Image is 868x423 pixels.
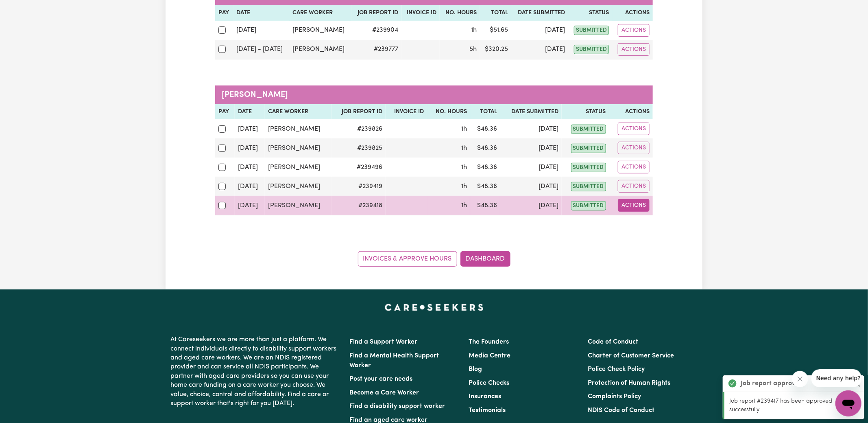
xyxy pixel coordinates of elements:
[265,119,331,138] td: [PERSON_NAME]
[469,380,509,386] a: Police Checks
[235,138,265,158] td: [DATE]
[571,125,606,134] span: submitted
[215,104,235,120] th: Pay
[461,202,467,209] span: 1 hour
[741,379,803,388] strong: Job report approved
[469,366,482,373] a: Blog
[460,251,510,267] a: Dashboard
[427,104,470,120] th: No. Hours
[349,353,439,369] a: Find a Mental Health Support Worker
[351,5,401,21] th: Job Report ID
[612,5,653,21] th: Actions
[351,21,401,40] td: # 239904
[289,21,351,40] td: [PERSON_NAME]
[618,180,650,193] button: Actions
[470,119,500,138] td: $ 48.36
[618,43,650,56] button: Actions
[332,158,386,177] td: # 239496
[385,304,484,311] a: Careseekers home page
[470,158,500,177] td: $ 48.36
[588,407,655,414] a: NDIS Code of Conduct
[351,40,401,59] td: # 239777
[265,158,331,177] td: [PERSON_NAME]
[461,126,467,132] span: 1 hour
[571,144,606,153] span: submitted
[618,24,650,37] button: Actions
[500,196,562,215] td: [DATE]
[332,104,386,120] th: Job Report ID
[609,104,653,120] th: Actions
[588,380,671,386] a: Protection of Human Rights
[811,369,861,387] iframe: Message from company
[618,142,650,154] button: Actions
[349,390,419,396] a: Become a Care Worker
[461,145,467,151] span: 1 hour
[500,119,562,138] td: [DATE]
[265,138,331,158] td: [PERSON_NAME]
[235,104,265,120] th: Date
[461,183,467,190] span: 1 hour
[588,339,639,345] a: Code of Conduct
[568,5,612,21] th: Status
[265,104,331,120] th: Care worker
[470,177,500,196] td: $ 48.36
[470,196,500,215] td: $ 48.36
[500,158,562,177] td: [DATE]
[500,138,562,158] td: [DATE]
[469,407,506,414] a: Testimonials
[500,104,562,120] th: Date Submitted
[571,201,606,210] span: submitted
[574,26,609,35] span: submitted
[562,104,609,120] th: Status
[461,164,467,171] span: 1 hour
[215,85,653,104] caption: [PERSON_NAME]
[480,5,511,21] th: Total
[469,393,501,400] a: Insurances
[792,371,808,387] iframe: Close message
[618,123,650,135] button: Actions
[588,366,645,373] a: Police Check Policy
[511,21,568,40] td: [DATE]
[349,403,445,410] a: Find a disability support worker
[215,5,233,21] th: Pay
[235,177,265,196] td: [DATE]
[265,177,331,196] td: [PERSON_NAME]
[233,5,290,21] th: Date
[233,40,290,59] td: [DATE] - [DATE]
[588,353,674,359] a: Charter of Customer Service
[235,158,265,177] td: [DATE]
[349,376,412,382] a: Post your care needs
[480,40,511,59] td: $ 320.25
[401,5,440,21] th: Invoice ID
[470,104,500,120] th: Total
[500,177,562,196] td: [DATE]
[618,161,650,173] button: Actions
[332,177,386,196] td: # 239419
[574,45,609,54] span: submitted
[349,339,417,345] a: Find a Support Worker
[835,390,861,416] iframe: Button to launch messaging window
[235,196,265,215] td: [DATE]
[289,40,351,59] td: [PERSON_NAME]
[571,163,606,172] span: submitted
[233,21,290,40] td: [DATE]
[511,40,568,59] td: [DATE]
[511,5,568,21] th: Date Submitted
[289,5,351,21] th: Care worker
[588,393,641,400] a: Complaints Policy
[729,397,859,414] p: Job report #239417 has been approved successfully
[332,196,386,215] td: # 239418
[386,104,427,120] th: Invoice ID
[358,251,457,267] a: Invoices & Approve Hours
[471,27,477,33] span: 1 hour
[440,5,480,21] th: No. Hours
[470,138,500,158] td: $ 48.36
[480,21,511,40] td: $ 51.65
[332,119,386,138] td: # 239826
[235,119,265,138] td: [DATE]
[265,196,331,215] td: [PERSON_NAME]
[332,138,386,158] td: # 239825
[469,339,509,345] a: The Founders
[469,46,477,53] span: 5 hours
